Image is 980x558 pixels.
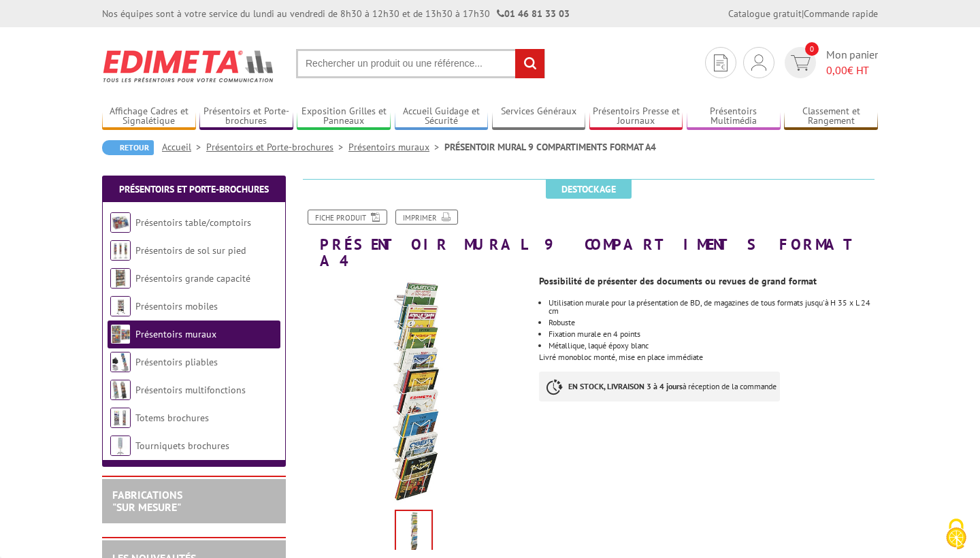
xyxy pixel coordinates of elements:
[932,512,980,558] button: Cookies (fenêtre modale)
[396,511,431,553] img: presentoirs_muraux_0215v_1.jpg
[539,269,888,415] div: Livré monobloc monté, mise en place immédiate
[308,210,387,225] a: Fiche produit
[939,517,973,551] img: Cookies (fenêtre modale)
[497,7,570,20] strong: 01 46 81 33 03
[162,141,206,153] a: Accueil
[206,141,348,153] a: Présentoirs et Porte-brochures
[549,342,878,350] li: Métallique, laqué époxy blanc
[135,300,218,312] a: Présentoirs mobiles
[135,356,218,368] a: Présentoirs pliables
[492,105,586,128] a: Services Généraux
[102,41,276,91] img: Edimeta
[135,272,250,284] a: Présentoirs grande capacité
[805,42,819,56] span: 0
[102,140,154,155] a: Retour
[102,105,196,128] a: Affichage Cadres et Signalétique
[714,54,728,71] img: devis rapide
[549,318,878,327] li: Robuste
[751,54,766,71] img: devis rapide
[110,352,131,372] img: Présentoirs pliables
[549,330,878,338] li: Fixation murale en 4 points
[110,380,131,400] img: Présentoirs multifonctions
[546,180,632,199] span: Destockage
[110,240,131,261] img: Présentoirs de sol sur pied
[781,47,878,78] a: devis rapide 0 Mon panier 0,00€ HT
[515,49,544,78] input: rechercher
[110,324,131,344] img: Présentoirs muraux
[395,105,489,128] a: Accueil Guidage et Sécurité
[687,105,781,128] a: Présentoirs Multimédia
[296,49,545,78] input: Rechercher un produit ou une référence...
[539,372,780,401] p: à réception de la commande
[199,105,293,128] a: Présentoirs et Porte-brochures
[299,276,529,505] img: presentoirs_muraux_0215v_1.jpg
[826,63,878,78] span: € HT
[135,244,246,257] a: Présentoirs de sol sur pied
[135,412,209,424] a: Totems brochures
[804,7,878,20] a: Commande rapide
[110,268,131,289] img: Présentoirs grande capacité
[784,105,878,128] a: Classement et Rangement
[348,141,444,153] a: Présentoirs muraux
[826,63,847,77] span: 0,00
[110,436,131,456] img: Tourniquets brochures
[589,105,683,128] a: Présentoirs Presse et Journaux
[110,296,131,316] img: Présentoirs mobiles
[791,55,811,71] img: devis rapide
[728,7,878,20] div: |
[110,408,131,428] img: Totems brochures
[549,299,878,315] li: Utilisation murale pour la présentation de BD, de magazines de tous formats jusqu'à H 35 x L 24 cm
[728,7,802,20] a: Catalogue gratuit
[568,381,683,391] strong: EN STOCK, LIVRAISON 3 à 4 jours
[135,216,251,229] a: Présentoirs table/comptoirs
[539,275,817,287] strong: Possibilité de présenter des documents ou revues de grand format
[444,140,656,154] li: PRÉSENTOIR MURAL 9 COMPARTIMENTS FORMAT A4
[135,440,229,452] a: Tourniquets brochures
[826,47,878,78] span: Mon panier
[112,488,182,514] a: FABRICATIONS"Sur Mesure"
[395,210,458,225] a: Imprimer
[102,7,570,20] div: Nos équipes sont à votre service du lundi au vendredi de 8h30 à 12h30 et de 13h30 à 17h30
[110,212,131,233] img: Présentoirs table/comptoirs
[297,105,391,128] a: Exposition Grilles et Panneaux
[135,384,246,396] a: Présentoirs multifonctions
[135,328,216,340] a: Présentoirs muraux
[119,183,269,195] a: Présentoirs et Porte-brochures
